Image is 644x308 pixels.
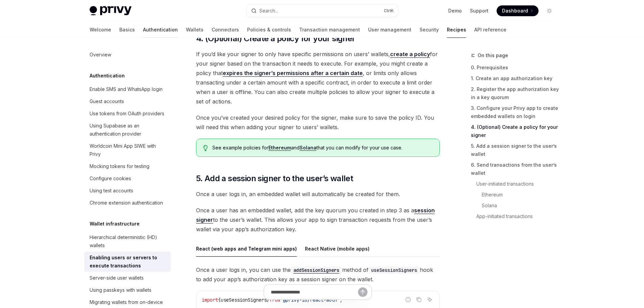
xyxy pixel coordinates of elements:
a: Basics [119,22,135,38]
a: Recipes [447,22,466,38]
a: Policies & controls [247,22,291,38]
a: expires the signer’s permissions after a certain date [223,70,363,77]
svg: Tip [203,145,208,151]
span: If you’d like your signer to only have specific permissions on users’ wallets, for your signer ba... [196,49,440,106]
span: Once you’ve created your desired policy for the signer, make sure to save the policy ID. You will... [196,113,440,132]
span: 4. (Optional) Create a policy for your signer [196,33,355,44]
a: 1. Create an app authorization key [471,73,560,84]
a: create a policy [390,51,430,58]
span: Once a user logs in, an embedded wallet will automatically be created for them. [196,189,440,199]
a: Support [470,7,488,14]
div: Search... [259,7,278,15]
button: Send message [358,287,367,297]
a: 4. (Optional) Create a policy for your signer [471,122,560,141]
a: addSessionSigners [291,266,342,273]
a: Welcome [90,22,111,38]
a: App-initiated transactions [471,211,560,222]
a: Enabling users or servers to execute transactions [84,252,171,272]
a: Demo [448,7,462,14]
button: Open search [246,5,398,17]
div: Hierarchical deterministic (HD) wallets [90,233,167,250]
div: Using test accounts [90,187,133,195]
a: 2. Register the app authorization key in a key quorum [471,84,560,103]
span: 5. Add a session signer to the user’s wallet [196,173,353,184]
div: Enable SMS and WhatsApp login [90,85,163,93]
a: Authentication [143,22,178,38]
a: 5. Add a session signer to the user’s wallet [471,141,560,160]
a: Server-side user wallets [84,272,171,284]
div: Worldcoin Mini App SIWE with Privy [90,142,167,158]
a: Ethereum [471,189,560,200]
a: Dashboard [497,5,539,16]
span: Once a user has an embedded wallet, add the key quorum you created in step 3 as a to the user’s w... [196,206,440,234]
a: 0. Prerequisites [471,62,560,73]
span: Dashboard [502,7,528,14]
a: Overview [84,49,171,61]
h5: Authentication [90,72,125,80]
button: React (web apps and Telegram mini apps) [196,241,297,257]
div: Using passkeys with wallets [90,286,151,294]
a: 3. Configure your Privy app to create embedded wallets on login [471,103,560,122]
a: Worldcoin Mini App SIWE with Privy [84,140,171,160]
code: useSessionSigners [368,266,420,274]
a: Connectors [212,22,239,38]
a: Configure cookies [84,172,171,185]
a: Ethereum [268,145,291,151]
a: Mocking tokens for testing [84,160,171,172]
a: Using test accounts [84,185,171,197]
span: See example policies for and that you can modify for your use case. [212,144,432,151]
span: On this page [478,51,508,60]
span: Ctrl K [384,8,394,14]
a: Solana [471,200,560,211]
h5: Wallet infrastructure [90,220,140,228]
span: Once a user logs in, you can use the method of hook to add your app’s authorization key as a sess... [196,265,440,284]
a: Guest accounts [84,95,171,108]
div: Using Supabase as an authentication provider [90,122,167,138]
button: React Native (mobile apps) [305,241,369,257]
a: Transaction management [299,22,360,38]
a: Using passkeys with wallets [84,284,171,296]
div: Use tokens from OAuth providers [90,110,164,118]
a: Solana [300,145,316,151]
div: Guest accounts [90,97,124,105]
input: Ask a question... [271,285,358,300]
a: User-initiated transactions [471,179,560,189]
div: Overview [90,51,111,59]
a: Using Supabase as an authentication provider [84,120,171,140]
a: Hierarchical deterministic (HD) wallets [84,231,171,252]
a: Security [420,22,439,38]
a: User management [368,22,411,38]
div: Server-side user wallets [90,274,144,282]
button: Toggle dark mode [544,5,555,16]
a: 6. Send transactions from the user’s wallet [471,160,560,179]
a: API reference [474,22,506,38]
a: Chrome extension authentication [84,197,171,209]
a: Use tokens from OAuth providers [84,108,171,120]
div: Chrome extension authentication [90,199,163,207]
a: Enable SMS and WhatsApp login [84,83,171,95]
a: Wallets [186,22,204,38]
div: Enabling users or servers to execute transactions [90,254,167,270]
img: light logo [90,6,132,16]
div: Configure cookies [90,174,131,183]
div: Mocking tokens for testing [90,162,149,170]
